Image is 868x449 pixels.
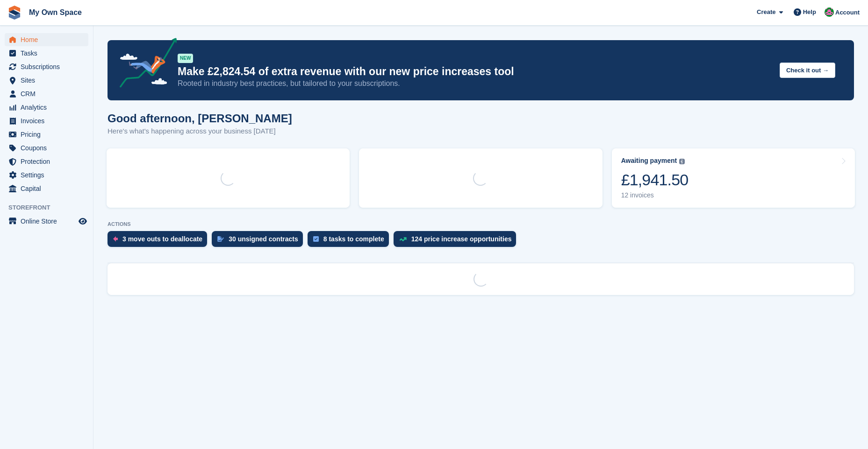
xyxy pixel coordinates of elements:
a: menu [5,114,88,127]
div: NEW [178,54,193,63]
a: 30 unsigned contracts [212,231,308,252]
a: 124 price increase opportunities [394,231,521,252]
img: icon-info-grey-7440780725fd019a000dd9b08b2336e03edf1995a4989e88bcd33f0948082b44.svg [679,159,685,164]
h1: Good afternoon, [PERSON_NAME] [108,112,292,125]
a: menu [5,101,88,114]
span: Analytics [21,101,77,114]
a: My Own Space [25,5,86,20]
a: menu [5,87,88,100]
span: Home [21,33,77,46]
img: move_outs_to_deallocate_icon-f764333ba52eb49d3ac5e1228854f67142a1ed5810a6f6cc68b1a99e826820c5.svg [113,236,118,242]
span: Online Store [21,215,77,228]
span: Protection [21,155,77,168]
p: Here's what's happening across your business [DATE] [108,126,292,137]
a: menu [5,128,88,141]
p: ACTIONS [108,221,854,227]
button: Check it out → [780,63,835,78]
a: menu [5,47,88,60]
a: Awaiting payment £1,941.50 12 invoices [612,148,855,208]
span: Settings [21,168,77,182]
a: 8 tasks to complete [308,231,394,252]
a: menu [5,155,88,168]
img: contract_signature_icon-13c848040528278c33f63329250d36e43548de30e8caae1d1a13099fd9432cc5.svg [217,236,224,242]
span: Pricing [21,128,77,141]
div: £1,941.50 [621,170,689,189]
div: 8 tasks to complete [323,235,384,243]
span: Capital [21,182,77,195]
p: Rooted in industry best practices, but tailored to your subscriptions. [178,78,772,89]
div: Awaiting payment [621,157,677,165]
a: menu [5,141,88,154]
a: menu [5,33,88,46]
span: Storefront [8,203,93,212]
span: Subscriptions [21,60,77,73]
img: stora-icon-8386f47178a22dfd0bd8f6a31ec36ba5ce8667c1dd55bd0f319d3a0aa187defe.svg [7,6,22,20]
a: menu [5,74,88,87]
img: price-adjustments-announcement-icon-8257ccfd72463d97f412b2fc003d46551f7dbcb40ab6d574587a9cd5c0d94... [112,38,177,91]
img: Lucy Parry [825,7,834,17]
img: task-75834270c22a3079a89374b754ae025e5fb1db73e45f91037f5363f120a921f8.svg [313,236,319,242]
div: 124 price increase opportunities [411,235,512,243]
div: 12 invoices [621,191,689,199]
span: Help [803,7,816,17]
a: 3 move outs to deallocate [108,231,212,252]
a: menu [5,182,88,195]
span: Coupons [21,141,77,154]
span: Invoices [21,114,77,127]
a: menu [5,168,88,182]
span: CRM [21,87,77,100]
div: 3 move outs to deallocate [122,235,202,243]
a: menu [5,60,88,73]
span: Create [757,7,775,17]
p: Make £2,824.54 of extra revenue with our new price increases tool [178,65,772,78]
div: 30 unsigned contracts [229,235,298,243]
a: Preview store [77,216,88,227]
a: menu [5,215,88,228]
img: price_increase_opportunities-93ffe204e8149a01c8c9dc8f82e8f89637d9d84a8eef4429ea346261dce0b2c0.svg [399,237,407,241]
span: Account [835,8,860,17]
span: Sites [21,74,77,87]
span: Tasks [21,47,77,60]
